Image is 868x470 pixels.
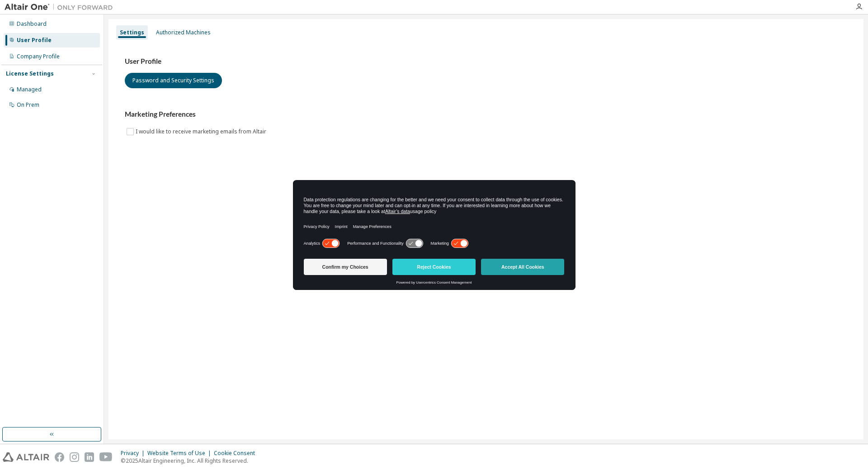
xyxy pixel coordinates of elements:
[17,86,42,93] div: Managed
[147,450,214,457] div: Website Terms of Use
[85,452,94,462] img: linkedin.svg
[6,70,54,77] div: License Settings
[120,29,144,36] div: Settings
[17,101,39,109] div: On Prem
[17,37,52,44] div: User Profile
[17,53,60,60] div: Company Profile
[125,110,847,119] h3: Marketing Preferences
[121,457,260,465] p: © 2025 Altair Engineering, Inc. All Rights Reserved.
[125,57,847,66] h3: User Profile
[136,126,268,137] label: I would like to receive marketing emails from Altair
[3,452,49,462] img: altair_logo.svg
[156,29,211,36] div: Authorized Machines
[99,452,113,462] img: youtube.svg
[125,73,222,88] button: Password and Security Settings
[55,452,64,462] img: facebook.svg
[214,450,260,457] div: Cookie Consent
[121,450,147,457] div: Privacy
[70,452,79,462] img: instagram.svg
[17,20,47,28] div: Dashboard
[5,3,118,12] img: Altair One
